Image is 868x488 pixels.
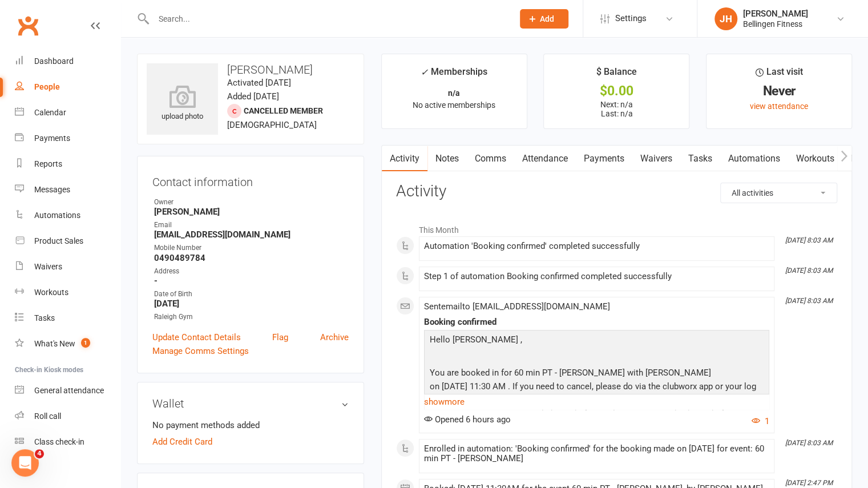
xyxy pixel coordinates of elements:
[788,146,842,172] a: Workouts
[35,449,44,458] span: 4
[424,272,769,281] div: Step 1 of automation Booking confirmed completed successfully
[752,414,769,428] button: 1
[743,9,808,19] div: [PERSON_NAME]
[34,262,62,271] div: Waivers
[152,435,212,449] a: Add Credit Card
[244,106,323,115] span: Cancelled member
[554,85,679,97] div: $0.00
[576,146,632,172] a: Payments
[720,146,788,172] a: Automations
[520,9,568,29] button: Add
[34,211,80,220] div: Automations
[154,243,349,253] div: Mobile Number
[514,146,576,172] a: Attendance
[785,236,833,244] i: [DATE] 8:03 AM
[680,146,720,172] a: Tasks
[743,19,808,29] div: Bellingen Fitness
[14,11,42,40] a: Clubworx
[467,146,514,172] a: Comms
[615,6,647,31] span: Settings
[15,126,120,151] a: Payments
[154,253,349,263] strong: 0490489784
[424,414,511,425] span: Opened 6 hours ago
[34,134,70,143] div: Payments
[785,267,833,275] i: [DATE] 8:03 AM
[34,185,70,194] div: Messages
[15,305,120,331] a: Tasks
[152,397,349,410] h3: Wallet
[227,78,291,88] time: Activated [DATE]
[34,313,55,322] div: Tasks
[15,151,120,177] a: Reports
[15,331,120,357] a: What's New1
[15,404,120,429] a: Roll call
[34,339,75,348] div: What's New
[785,439,833,447] i: [DATE] 8:03 AM
[147,85,218,123] div: upload photo
[15,74,120,100] a: People
[714,7,737,30] div: JH
[448,88,460,98] strong: n/a
[154,276,349,286] strong: -
[424,317,769,327] div: Booking confirmed
[34,437,84,446] div: Class check-in
[15,378,120,404] a: General attendance kiosk mode
[152,344,249,358] a: Manage Comms Settings
[717,85,841,97] div: Never
[154,266,349,277] div: Address
[154,312,349,322] div: Raleigh Gym
[34,288,68,297] div: Workouts
[227,120,317,130] span: [DEMOGRAPHIC_DATA]
[632,146,680,172] a: Waivers
[147,63,354,76] h3: [PERSON_NAME]
[154,220,349,231] div: Email
[152,171,349,188] h3: Contact information
[152,330,241,344] a: Update Contact Details
[15,203,120,228] a: Automations
[81,338,90,348] span: 1
[34,412,61,421] div: Roll call
[596,64,637,85] div: $ Balance
[150,11,505,27] input: Search...
[154,207,349,217] strong: [PERSON_NAME]
[554,100,679,118] p: Next: n/a Last: n/a
[11,449,39,477] iframe: Intercom live chat
[152,418,349,432] li: No payment methods added
[154,229,349,240] strong: [EMAIL_ADDRESS][DOMAIN_NAME]
[785,297,833,305] i: [DATE] 8:03 AM
[424,301,610,312] span: Sent email to [EMAIL_ADDRESS][DOMAIN_NAME]
[15,100,120,126] a: Calendar
[15,280,120,305] a: Workouts
[421,67,428,78] i: ✓
[34,159,62,168] div: Reports
[34,82,60,91] div: People
[382,146,427,172] a: Activity
[421,64,487,86] div: Memberships
[15,49,120,74] a: Dashboard
[756,64,803,85] div: Last visit
[227,91,279,102] time: Added [DATE]
[154,197,349,208] div: Owner
[427,146,467,172] a: Notes
[785,479,833,487] i: [DATE] 2:47 PM
[272,330,288,344] a: Flag
[424,241,769,251] div: Automation 'Booking confirmed' completed successfully
[427,333,766,349] p: Hello [PERSON_NAME] ,
[154,299,349,309] strong: [DATE]
[34,108,66,117] div: Calendar
[320,330,349,344] a: Archive
[34,386,104,395] div: General attendance
[396,183,837,200] h3: Activity
[424,444,769,463] div: Enrolled in automation: 'Booking confirmed' for the booking made on [DATE] for event: 60 min PT -...
[396,218,837,236] li: This Month
[34,236,83,245] div: Product Sales
[750,102,808,111] a: view attendance
[424,394,769,410] a: show more
[413,100,495,110] span: No active memberships
[34,57,74,66] div: Dashboard
[154,289,349,300] div: Date of Birth
[427,366,766,437] p: You are booked in for 60 min PT - [PERSON_NAME] with [PERSON_NAME] on [DATE] 11:30 AM . If you ne...
[15,429,120,455] a: Class kiosk mode
[540,14,554,23] span: Add
[15,177,120,203] a: Messages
